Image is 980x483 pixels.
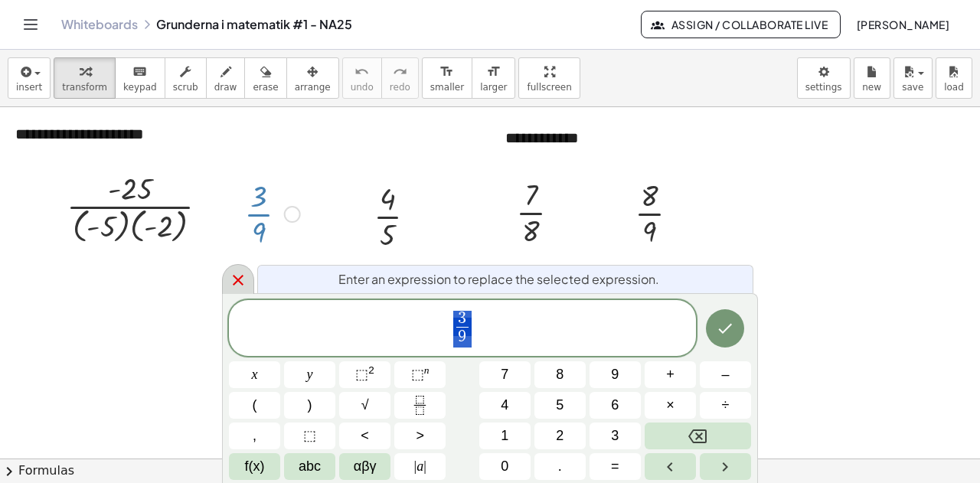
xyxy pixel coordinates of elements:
span: = [611,456,619,477]
span: 4 [501,395,508,416]
span: erase [253,82,278,93]
i: format_size [439,63,454,81]
button: Minus [700,361,751,388]
span: load [944,82,964,93]
span: 3 [611,426,619,446]
button: x [229,361,280,388]
button: Greek alphabet [339,453,390,480]
span: [PERSON_NAME] [856,18,949,31]
span: ) [308,395,312,416]
span: undo [351,82,374,93]
span: × [666,395,675,416]
button: Backspace [645,423,751,449]
sup: n [424,364,430,376]
button: 1 [479,423,531,449]
button: Plus [645,361,696,388]
span: . [558,456,562,477]
button: 6 [590,392,641,419]
span: > [416,426,424,446]
button: Square root [339,392,390,419]
span: y [307,364,313,385]
button: transform [54,57,116,99]
span: Assign / Collaborate Live [654,18,828,31]
span: fullscreen [527,82,571,93]
button: Less than [339,423,390,449]
button: Alphabet [284,453,335,480]
span: larger [480,82,507,93]
button: 9 [590,361,641,388]
span: abc [299,456,321,477]
button: Superscript [394,361,446,388]
button: save [893,57,933,99]
i: undo [354,63,369,81]
button: format_sizelarger [472,57,515,99]
span: ⬚ [411,367,424,382]
span: 3 [458,310,466,327]
span: x [252,364,258,385]
button: Left arrow [645,453,696,480]
button: keyboardkeypad [115,57,165,99]
span: 2 [556,426,563,446]
button: Squared [339,361,390,388]
button: fullscreen [518,57,580,99]
span: ⬚ [355,367,368,382]
button: ( [229,392,280,419]
button: Equals [590,453,641,480]
span: – [721,364,729,385]
button: 2 [534,423,586,449]
span: insert [16,82,42,93]
button: 7 [479,361,531,388]
span: , [253,426,256,446]
button: redoredo [381,57,419,99]
span: + [666,364,675,385]
button: 8 [534,361,586,388]
button: draw [206,57,246,99]
button: y [284,361,335,388]
button: Absolute value [394,453,446,480]
span: keypad [123,82,157,93]
button: load [936,57,972,99]
span: < [361,426,369,446]
span: | [414,459,417,474]
button: Done [706,309,744,348]
span: 9 [458,328,466,345]
i: redo [393,63,407,81]
span: settings [805,82,842,93]
span: arrange [295,82,331,93]
button: Functions [229,453,280,480]
button: Assign / Collaborate Live [641,11,841,38]
button: Right arrow [700,453,751,480]
span: ( [253,395,257,416]
button: Times [645,392,696,419]
span: smaller [430,82,464,93]
span: √ [361,395,369,416]
span: 8 [556,364,563,385]
button: 5 [534,392,586,419]
span: f(x) [245,456,265,477]
span: ÷ [722,395,730,416]
button: Placeholder [284,423,335,449]
i: keyboard [132,63,147,81]
span: draw [214,82,237,93]
button: Toggle navigation [18,12,43,37]
span: new [862,82,881,93]
span: 5 [556,395,563,416]
button: undoundo [342,57,382,99]
span: transform [62,82,107,93]
button: Divide [700,392,751,419]
span: ⬚ [303,426,316,446]
span: save [902,82,923,93]
span: 1 [501,426,508,446]
span: Enter an expression to replace the selected expression. [338,270,659,289]
button: [PERSON_NAME] [844,11,962,38]
button: 0 [479,453,531,480]
button: Greater than [394,423,446,449]
span: αβγ [354,456,377,477]
span: scrub [173,82,198,93]
span: a [414,456,426,477]
sup: 2 [368,364,374,376]
span: 6 [611,395,619,416]
button: format_sizesmaller [422,57,472,99]
span: 7 [501,364,508,385]
button: , [229,423,280,449]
